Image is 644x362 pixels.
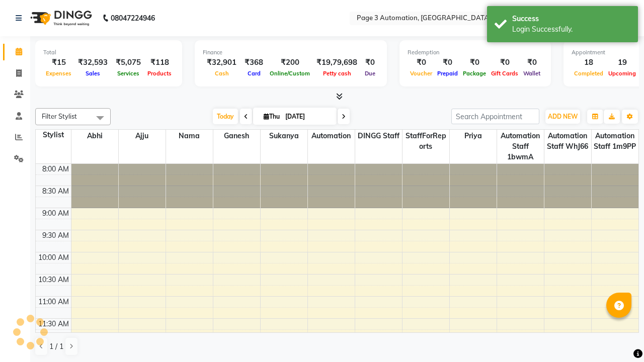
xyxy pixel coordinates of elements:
[36,319,71,329] div: 11:30 AM
[203,57,240,68] div: ₹32,901
[308,130,355,142] span: Automation
[145,57,174,68] div: ₹118
[362,70,378,77] span: Due
[83,70,103,77] span: Sales
[26,4,95,32] img: logo
[115,70,142,77] span: Services
[245,70,263,77] span: Card
[40,230,71,241] div: 9:30 AM
[435,70,460,77] span: Prepaid
[435,57,460,68] div: ₹0
[145,70,174,77] span: Products
[36,130,71,140] div: Stylist
[40,164,71,174] div: 8:00 AM
[403,130,449,153] span: StaffForReports
[282,109,333,124] input: 2025-10-02
[71,130,118,142] span: Abhi
[355,130,402,142] span: DINGG Staff
[213,109,238,124] span: Today
[112,57,145,68] div: ₹5,075
[40,208,71,219] div: 9:00 AM
[460,70,489,77] span: Package
[267,70,312,77] span: Online/Custom
[43,57,74,68] div: ₹15
[572,57,606,68] div: 18
[548,113,578,120] span: ADD NEW
[261,130,307,142] span: Sukanya
[545,110,580,124] button: ADD NEW
[261,113,282,120] span: Thu
[497,130,544,163] span: Automation Staff 1bwmA
[203,48,379,57] div: Finance
[240,57,267,68] div: ₹368
[572,70,606,77] span: Completed
[40,186,71,197] div: 8:30 AM
[361,57,379,68] div: ₹0
[43,48,174,57] div: Total
[212,70,231,77] span: Cash
[312,57,361,68] div: ₹19,79,698
[606,57,638,68] div: 19
[36,275,71,285] div: 10:30 AM
[408,48,543,57] div: Redemption
[451,109,539,124] input: Search Appointment
[320,70,354,77] span: Petty cash
[489,57,521,68] div: ₹0
[489,70,521,77] span: Gift Cards
[43,70,74,77] span: Expenses
[166,130,213,142] span: Nama
[512,14,630,24] div: Success
[450,130,497,142] span: Priya
[512,24,630,35] div: Login Successfully.
[521,70,543,77] span: Wallet
[460,57,489,68] div: ₹0
[606,70,638,77] span: Upcoming
[592,130,639,153] span: Automation Staff 1m9PP
[408,70,435,77] span: Voucher
[111,4,155,32] b: 08047224946
[36,297,71,307] div: 11:00 AM
[521,57,543,68] div: ₹0
[36,252,71,263] div: 10:00 AM
[42,112,77,120] span: Filter Stylist
[49,341,63,352] span: 1 / 1
[267,57,312,68] div: ₹200
[213,130,260,142] span: Ganesh
[119,130,166,142] span: Ajju
[74,57,112,68] div: ₹32,593
[544,130,591,153] span: Automation Staff WhJ66
[408,57,435,68] div: ₹0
